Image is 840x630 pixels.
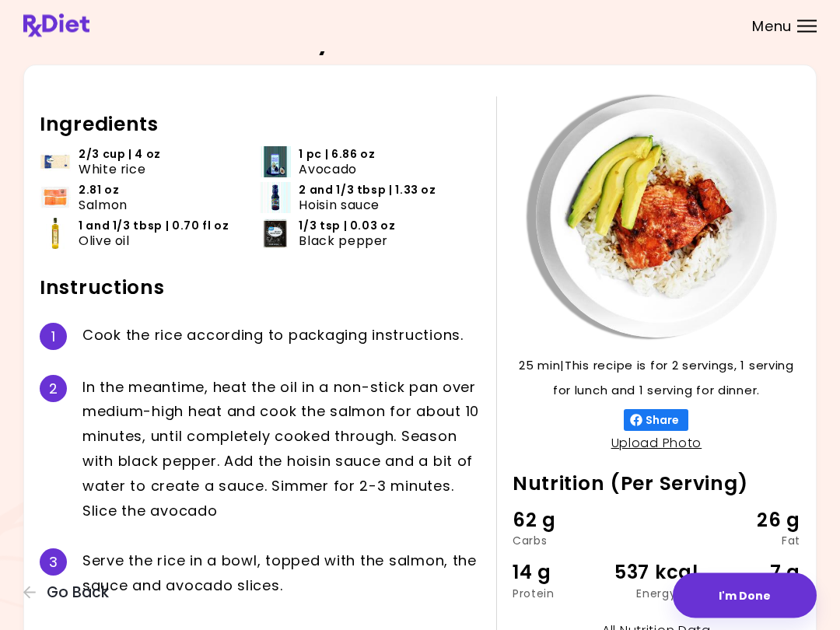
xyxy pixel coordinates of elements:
span: Share [642,415,682,427]
div: 1 [40,324,67,351]
div: 14 g [513,558,608,588]
button: Go Back [23,584,117,601]
div: 2 [40,376,67,403]
div: C o o k t h e r i c e a c c o r d i n g t o p a c k a g i n g i n s t r u c t i o n s . [82,324,481,351]
p: 25 min | This recipe is for 2 servings, 1 serving for lunch and 1 serving for dinner. [513,354,800,404]
div: Energy [608,589,704,600]
img: RxDiet [23,14,89,37]
span: 1/3 tsp | 0.03 oz [299,219,395,234]
span: Go Back [47,584,109,601]
h2: Easy Salmon Rice Bowl [270,29,569,54]
span: Hoisin sauce [299,198,380,213]
div: 26 g [705,506,800,536]
span: 2/3 cup | 4 oz [79,148,161,163]
span: Salmon [79,198,128,213]
span: 2 and 1/3 tbsp | 1.33 oz [299,184,436,198]
div: 7 g [705,558,800,588]
span: 2.81 oz [79,184,119,198]
h2: Nutrition (Per Serving) [513,472,800,497]
span: 1 pc | 6.86 oz [299,148,375,163]
div: Protein [513,589,608,600]
div: I n t h e m e a n t i m e , h e a t t h e o i l i n a n o n - s t i c k p a n o v e r m e d i u m... [82,376,481,524]
div: 3 [40,549,67,576]
div: 62 g [513,506,608,536]
h2: Instructions [40,276,481,301]
a: Upload Photo [611,435,702,453]
h2: Ingredients [40,113,481,138]
div: Fat [705,536,800,547]
span: White rice [79,163,145,177]
span: 1 and 1/3 tbsp | 0.70 fl oz [79,219,229,234]
button: Share [624,410,688,432]
div: 537 kcal [608,558,704,588]
div: Carbs [513,536,608,547]
span: Avocado [299,163,356,177]
div: S e r v e t h e r i c e i n a b o w l , t o p p e d w i t h t h e s a l m o n , t h e s a u c e a... [82,549,481,599]
button: I'm Done [673,573,817,618]
span: Olive oil [79,234,130,249]
span: Menu [752,19,792,33]
span: Black pepper [299,234,388,249]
